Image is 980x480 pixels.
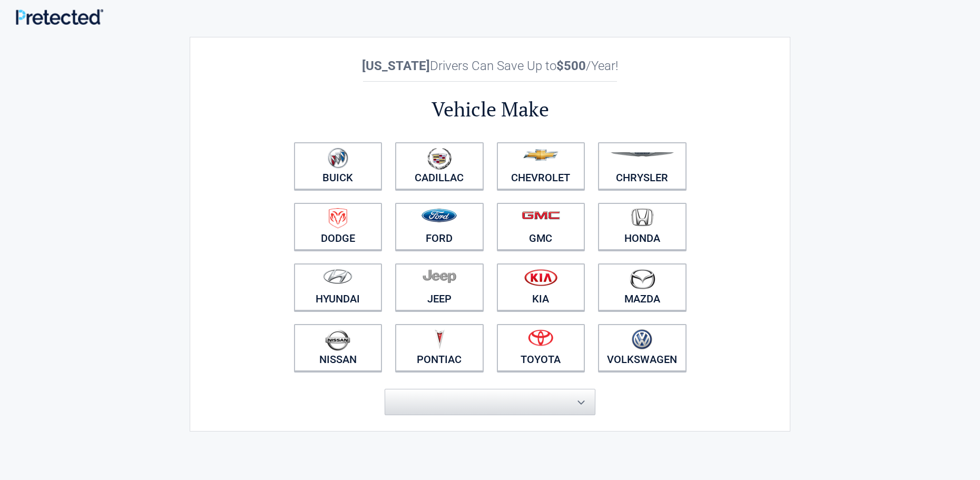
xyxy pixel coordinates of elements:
img: pontiac [434,329,445,349]
a: Nissan [294,324,383,371]
img: kia [524,269,557,286]
a: Mazda [598,263,687,311]
img: chrysler [610,152,674,157]
a: Buick [294,142,383,190]
img: volkswagen [632,329,652,350]
img: dodge [329,208,347,229]
a: Pontiac [395,324,484,371]
a: Dodge [294,203,383,250]
a: Chevrolet [497,142,585,190]
a: Jeep [395,263,484,311]
h2: Vehicle Make [287,96,693,123]
a: Kia [497,263,585,311]
img: ford [422,209,457,222]
img: Main Logo [16,9,103,25]
img: buick [328,148,348,169]
img: nissan [325,329,350,351]
a: GMC [497,203,585,250]
img: chevrolet [523,149,558,161]
img: jeep [423,269,456,283]
img: hyundai [323,269,352,284]
img: mazda [629,269,655,289]
b: [US_STATE] [362,58,430,73]
h2: Drivers Can Save Up to /Year [287,58,693,73]
a: Ford [395,203,484,250]
img: gmc [522,211,560,220]
a: Honda [598,203,687,250]
a: Volkswagen [598,324,687,371]
a: Cadillac [395,142,484,190]
a: Hyundai [294,263,383,311]
b: $500 [556,58,586,73]
img: honda [631,208,653,227]
a: Chrysler [598,142,687,190]
img: cadillac [427,148,452,170]
a: Toyota [497,324,585,371]
img: toyota [528,329,553,346]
